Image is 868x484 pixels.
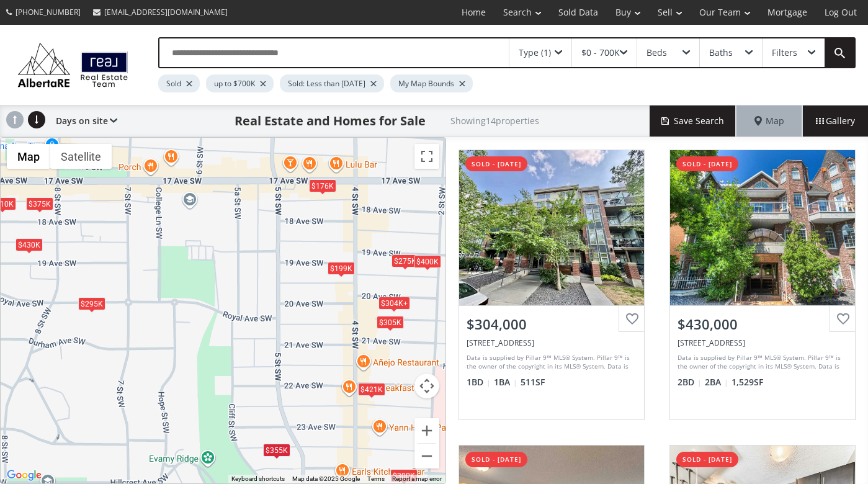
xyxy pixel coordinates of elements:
div: up to $700K [206,74,274,92]
a: sold - [DATE]$304,000[STREET_ADDRESS]Data is supplied by Pillar 9™ MLS® System. Pillar 9™ is the ... [446,137,657,432]
div: Sold [158,74,200,92]
a: Open this area in Google Maps (opens a new window) [4,467,45,483]
div: 916 19 Avenue SW #101, Calgary, AB T2X 1M2 [678,338,848,348]
button: Keyboard shortcuts [231,475,285,483]
a: Report a map error [392,475,442,482]
button: Zoom in [414,418,439,443]
div: $421K [357,383,385,396]
div: $275K [391,254,418,267]
span: 2 BD [678,376,702,388]
div: Type (1) [519,48,551,57]
div: Baths [709,48,733,57]
h1: Real Estate and Homes for Sale [235,112,426,130]
div: $304,000 [467,315,637,334]
img: Logo [12,40,133,90]
span: Map data ©2025 Google [292,475,360,482]
span: 2 BA [705,376,728,388]
div: $199K [328,261,355,274]
a: Terms [367,475,385,482]
h2: Showing 14 properties [450,116,539,125]
span: 1 BD [467,376,491,388]
div: Days on site [50,105,117,137]
div: $400K [414,254,441,267]
div: Map [736,105,802,137]
div: Data is supplied by Pillar 9™ MLS® System. Pillar 9™ is the owner of the copyright in its MLS® Sy... [467,353,633,372]
div: 323 20 Avenue SW #421, Calgary, AB T2S 2G5 [467,338,637,348]
button: Zoom out [414,444,439,468]
div: Data is supplied by Pillar 9™ MLS® System. Pillar 9™ is the owner of the copyright in its MLS® Sy... [678,353,844,372]
div: $430K [15,238,42,251]
button: Show satellite imagery [50,144,112,169]
div: Filters [772,48,797,57]
span: 511 SF [521,376,545,388]
span: 1,529 SF [732,376,763,388]
button: Toggle fullscreen view [414,144,439,169]
div: $295K [78,297,105,310]
div: $305K [377,315,404,328]
span: 1 BA [494,376,517,388]
span: Gallery [816,115,855,127]
button: Show street map [7,144,50,169]
div: $304K+ [378,297,409,310]
span: Map [754,115,784,127]
span: [EMAIL_ADDRESS][DOMAIN_NAME] [104,7,228,17]
div: $0 - 700K [581,48,620,57]
button: Save Search [650,105,736,137]
div: $355K [263,443,290,456]
div: $176K [308,179,336,192]
div: Gallery [802,105,868,137]
div: $300K [390,468,418,482]
div: $375K [26,197,53,210]
a: sold - [DATE]$430,000[STREET_ADDRESS]Data is supplied by Pillar 9™ MLS® System. Pillar 9™ is the ... [657,137,868,432]
span: [PHONE_NUMBER] [16,7,81,17]
div: Sold: Less than [DATE] [280,74,384,92]
a: [EMAIL_ADDRESS][DOMAIN_NAME] [87,1,234,24]
div: Beds [647,48,667,57]
img: Google [4,467,45,483]
button: Map camera controls [414,374,439,398]
div: My Map Bounds [390,74,473,92]
div: $430,000 [678,315,848,334]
